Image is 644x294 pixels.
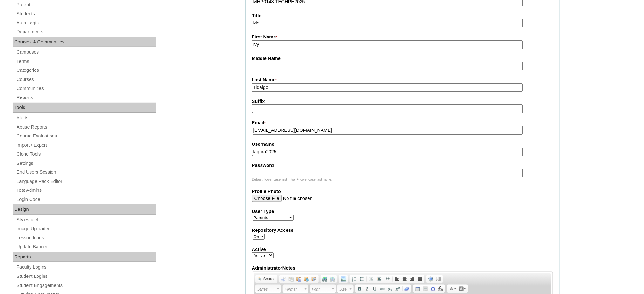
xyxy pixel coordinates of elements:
[16,225,156,233] a: Image Uploader
[16,94,156,102] a: Reports
[403,285,411,292] a: Remove Format
[350,276,358,283] a: Insert/Remove Numbered List
[16,186,156,194] a: Test Admins
[416,276,424,283] a: Justify
[16,123,156,131] a: Abuse Reports
[367,276,375,283] a: Decrease Indent
[252,246,553,253] label: Active
[16,76,156,84] a: Courses
[252,55,553,62] label: Middle Name
[312,285,331,293] span: Font
[285,285,304,293] span: Format
[16,114,156,122] a: Alerts
[252,34,553,41] label: First Name
[337,285,354,293] a: Size
[13,103,156,113] div: Tools
[257,285,276,293] span: Styles
[329,276,336,283] a: Unlink
[16,234,156,242] a: Lesson Icons
[16,19,156,27] a: Auto Login
[393,276,401,283] a: Align Left
[13,252,156,262] div: Reports
[295,276,303,283] a: Paste
[280,276,288,283] a: Cut
[256,276,277,283] a: Source
[422,285,429,292] a: Insert Horizontal Line
[16,84,156,92] a: Communities
[16,66,156,74] a: Categories
[13,37,156,47] div: Courses & Communities
[303,276,310,283] a: Paste as plain text
[16,168,156,176] a: End Users Session
[252,265,553,271] label: AdministratorNotes
[448,285,458,292] a: Text Color
[384,276,392,283] a: Block Quote
[255,285,281,293] a: Styles
[414,285,422,292] a: Table
[16,48,156,56] a: Campuses
[16,1,156,9] a: Parents
[16,282,156,290] a: Student Engagements
[252,188,553,195] label: Profile Photo
[16,132,156,140] a: Course Evaluations
[356,285,363,292] a: Bold
[458,285,467,292] a: Background Color
[16,57,156,65] a: Terms
[283,285,308,293] a: Format
[386,285,394,292] a: Subscript
[16,10,156,18] a: Students
[358,276,366,283] a: Insert/Remove Bulleted List
[16,263,156,271] a: Faculty Logins
[16,196,156,204] a: Login Code
[435,276,442,283] a: Show Blocks
[363,285,371,292] a: Italic
[401,276,409,283] a: Center
[288,276,295,283] a: Copy
[252,208,553,215] label: User Type
[375,276,383,283] a: Increase Indent
[252,227,553,234] label: Repository Access
[427,276,435,283] a: Maximize
[16,141,156,149] a: Import / Export
[339,285,349,293] span: Size
[429,285,437,292] a: Insert Special Character
[437,285,444,292] a: Insert Equation
[252,141,553,148] label: Username
[13,204,156,215] div: Design
[16,272,156,280] a: Student Logins
[16,159,156,167] a: Settings
[16,243,156,251] a: Update Banner
[252,119,553,126] label: Email
[371,285,379,292] a: Underline
[16,150,156,158] a: Clone Tools
[16,177,156,185] a: Language Pack Editor
[252,98,553,105] label: Suffix
[16,28,156,36] a: Departments
[310,285,336,293] a: Font
[262,277,275,282] span: Source
[321,276,329,283] a: Link
[252,12,553,19] label: Title
[394,285,402,292] a: Superscript
[252,177,553,182] div: Default: lower case first initial + lower case last name.
[16,216,156,224] a: Stylesheet
[252,162,553,169] label: Password
[379,285,386,292] a: Strike Through
[310,276,318,283] a: Paste from Word
[252,77,553,84] label: Last Name
[409,276,416,283] a: Align Right
[340,276,347,283] a: Add Image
